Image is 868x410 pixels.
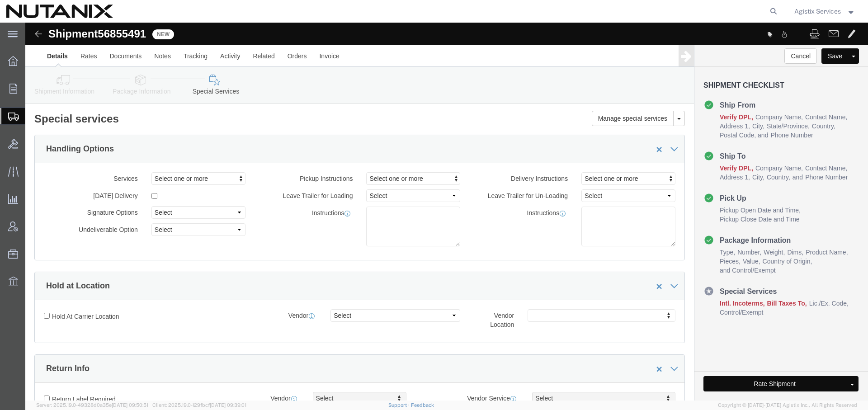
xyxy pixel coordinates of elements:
span: Client: 2025.19.0-129fbcf [152,402,246,408]
img: logo [6,5,113,18]
a: Feedback [411,402,434,408]
span: Server: 2025.19.0-49328d0a35e [36,402,148,408]
span: [DATE] 09:39:01 [210,402,246,408]
a: Support [388,402,411,408]
button: Agistix Services [794,6,856,17]
span: Agistix Services [794,6,841,16]
span: Copyright © [DATE]-[DATE] Agistix Inc., All Rights Reserved [718,401,857,409]
span: [DATE] 09:50:51 [112,402,148,408]
iframe: To enrich screen reader interactions, please activate Accessibility in Grammarly extension settings [25,23,868,401]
